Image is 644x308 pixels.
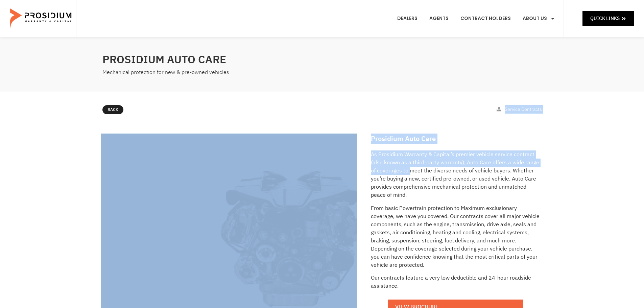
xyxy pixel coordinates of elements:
a: Quick Links [582,11,634,26]
span: Quick Links [590,14,620,23]
p: As Prosidium Warranty & Capital’s premier vehicle service contract (also known as a third-party w... [371,150,540,199]
a: Contract Holders [455,6,516,31]
div: Mechanical protection for new & pre-owned vehicles [102,68,319,77]
nav: Menu [392,6,560,31]
span: Back [108,106,118,114]
a: Dealers [392,6,423,31]
p: From basic Powertrain protection to Maximum exclusionary coverage, we have you covered. Our contr... [371,204,540,269]
h2: Prosidium Auto Care [371,134,540,144]
a: Back [102,105,123,115]
a: Agents [424,6,454,31]
h2: Prosidium Auto Care [102,51,319,68]
span: Service Contracts [505,106,542,113]
p: Our contracts feature a very low deductible and 24-hour roadside assistance. [371,274,540,290]
a: About Us [518,6,560,31]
